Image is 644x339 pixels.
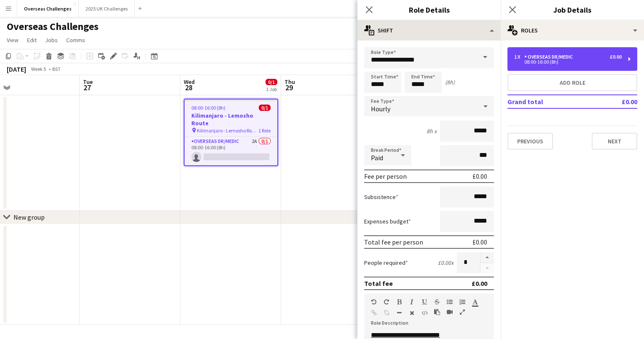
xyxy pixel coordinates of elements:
span: 0/1 [266,79,277,85]
button: Strikethrough [434,299,440,305]
button: Bold [396,299,402,305]
span: 27 [82,83,93,92]
span: Jobs [45,36,58,44]
span: Kilimanjaro - Lemosho Route [197,127,258,134]
span: Paid [371,153,383,162]
span: 28 [182,83,195,92]
button: Fullscreen [459,309,465,315]
button: Underline [421,299,427,305]
span: Wed [184,78,195,86]
button: Italic [409,299,415,305]
div: £0.00 x [438,259,453,266]
div: (8h) [445,78,455,86]
div: £0.00 [472,238,487,246]
div: 1 Job [266,86,277,92]
td: Grand total [507,95,597,108]
button: Unordered List [447,299,453,305]
app-job-card: 08:00-16:00 (8h)0/1Kilimanjaro - Lemosho Route Kilimanjaro - Lemosho Route1 RoleOverseas Dr/Medic... [184,99,278,166]
span: Thu [284,78,295,86]
app-card-role: Overseas Dr/Medic2A0/108:00-16:00 (8h) [185,137,277,165]
span: 08:00-16:00 (8h) [191,105,225,111]
a: View [3,35,22,46]
div: £0.00 [472,279,487,288]
div: New group [13,213,45,221]
a: Comms [63,35,89,46]
button: Ordered List [459,299,465,305]
span: Edit [27,36,37,44]
button: 2025 UK Challenges [79,0,135,17]
a: Edit [24,35,40,46]
span: Hourly [371,105,390,113]
button: Undo [371,299,377,305]
span: Tue [83,78,93,86]
span: View [7,36,19,44]
div: Roles [501,20,644,40]
h3: Job Details [501,4,644,15]
label: Subsistence [364,193,398,201]
div: Total fee [364,279,393,288]
button: Previous [507,133,553,150]
div: [DATE] [7,65,26,73]
button: Add role [507,74,637,91]
div: BST [52,66,61,72]
button: Increase [480,252,494,263]
button: HTML Code [421,309,427,316]
td: £0.00 [597,95,637,108]
div: £0.00 [472,172,487,180]
button: Paste as plain text [434,309,440,315]
span: 29 [283,83,295,92]
h3: Kilimanjaro - Lemosho Route [185,112,277,127]
span: 0/1 [259,105,271,111]
label: People required [364,259,408,266]
div: £0.00 [610,54,622,60]
button: Text Color [472,299,478,305]
div: 1 x [514,54,524,60]
button: Overseas Challenges [17,0,79,17]
button: Insert video [447,309,453,315]
div: Total fee per person [364,238,423,246]
button: Horizontal Line [396,309,402,316]
button: Redo [384,299,389,305]
div: 8h x [427,127,437,135]
div: 08:00-16:00 (8h) [514,60,622,64]
div: Overseas Dr/Medic [524,54,576,60]
div: Fee per person [364,172,407,180]
span: Comms [66,36,85,44]
label: Expenses budget [364,218,411,225]
span: 1 Role [258,127,271,134]
h3: Role Details [357,4,501,15]
span: Week 5 [28,66,49,72]
h1: Overseas Challenges [7,20,99,33]
button: Clear Formatting [409,309,415,316]
a: Jobs [42,35,61,46]
div: Shift [357,20,501,40]
button: Next [592,133,637,150]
